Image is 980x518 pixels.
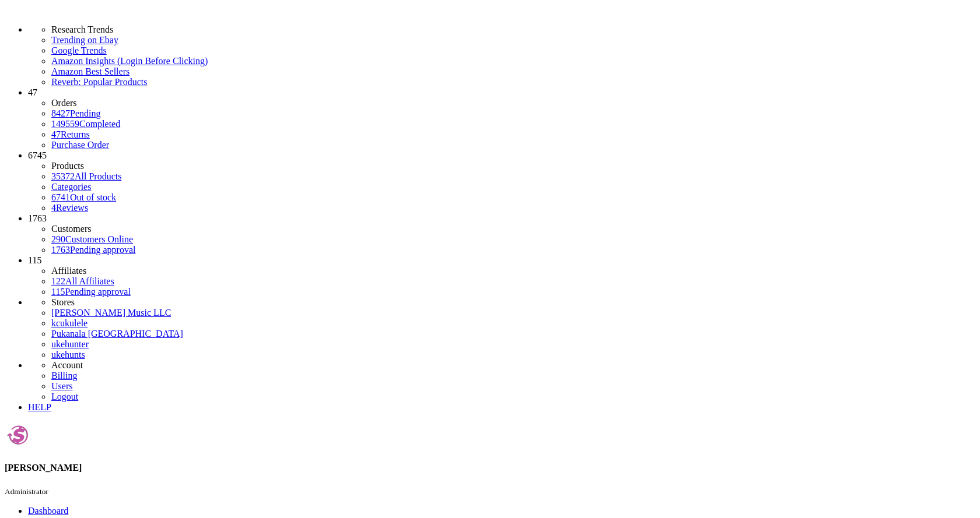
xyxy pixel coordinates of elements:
[51,203,88,213] a: 4Reviews
[51,77,975,87] a: Reverb: Popular Products
[51,224,975,234] li: Customers
[51,171,121,181] a: 35372All Products
[51,203,56,213] span: 4
[51,119,79,129] span: 149559
[5,422,31,448] img: Brandon Pearce
[5,487,48,496] small: Administrator
[51,318,87,328] a: kcukulele
[51,108,70,118] span: 8427
[51,308,171,318] a: [PERSON_NAME] Music LLC
[51,129,90,139] a: 47Returns
[51,276,114,286] a: 122All Affiliates
[28,402,51,412] a: HELP
[51,192,116,202] a: 6741Out of stock
[51,182,91,192] a: Categories
[51,108,975,119] a: 8427Pending
[51,245,135,255] a: 1763Pending approval
[51,66,975,77] a: Amazon Best Sellers
[51,329,183,339] a: Pukanala [GEOGRAPHIC_DATA]
[51,392,78,401] a: Logout
[51,98,975,108] li: Orders
[51,45,975,56] a: Google Trends
[51,381,72,391] a: Users
[51,161,975,171] li: Products
[51,297,975,308] li: Stores
[51,245,70,255] span: 1763
[51,234,133,244] a: 290Customers Online
[51,360,975,371] li: Account
[51,287,65,297] span: 115
[28,150,47,160] span: 6745
[28,213,47,223] span: 1763
[51,119,120,129] a: 149559Completed
[51,171,75,181] span: 35372
[51,56,975,66] a: Amazon Insights (Login Before Clicking)
[51,192,70,202] span: 6741
[51,234,65,244] span: 290
[51,276,65,286] span: 122
[51,350,85,360] a: ukehunts
[28,87,37,97] span: 47
[51,287,131,297] a: 115Pending approval
[51,339,89,349] a: ukehunter
[28,255,41,265] span: 115
[51,35,975,45] a: Trending on Ebay
[51,140,109,150] a: Purchase Order
[51,266,975,276] li: Affiliates
[51,371,77,380] a: Billing
[5,463,975,473] h4: [PERSON_NAME]
[28,506,68,516] a: Dashboard
[51,24,975,35] li: Research Trends
[51,129,61,139] span: 47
